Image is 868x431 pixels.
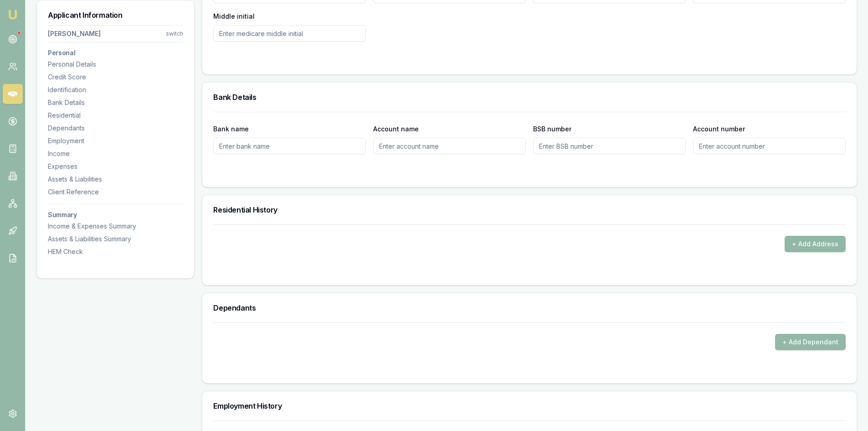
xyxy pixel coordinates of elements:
h3: Employment History [213,402,846,410]
div: Income [48,149,183,158]
label: Middle initial [213,12,255,20]
input: Enter bank name [213,138,366,154]
div: Employment [48,136,183,145]
div: Residential [48,111,183,120]
div: Client Reference [48,187,183,197]
div: Assets & Liabilities [48,175,183,184]
label: Account number [693,125,745,133]
div: HEM Check [48,247,183,256]
label: BSB number [533,125,571,133]
button: + Add Address [785,236,846,252]
div: Identification [48,85,183,94]
div: [PERSON_NAME] [48,29,101,38]
div: Personal Details [48,60,183,69]
h3: Residential History [213,206,846,213]
div: Income & Expenses Summary [48,222,183,231]
label: Bank name [213,125,249,133]
div: Bank Details [48,98,183,107]
h3: Bank Details [213,93,846,101]
button: + Add Dependant [775,334,846,350]
div: Dependants [48,124,183,133]
h3: Summary [48,212,183,218]
div: Expenses [48,162,183,171]
label: Account name [373,125,419,133]
h3: Dependants [213,304,846,312]
div: Assets & Liabilities Summary [48,234,183,244]
div: Credit Score [48,73,183,82]
input: Enter account name [373,138,526,154]
input: Enter BSB number [533,138,686,154]
div: switch [166,30,183,37]
input: Enter medicare middle initial [213,25,366,42]
img: emu-icon-u.png [7,9,18,20]
h3: Personal [48,50,183,56]
input: Enter account number [693,138,846,154]
h3: Applicant Information [48,11,183,19]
